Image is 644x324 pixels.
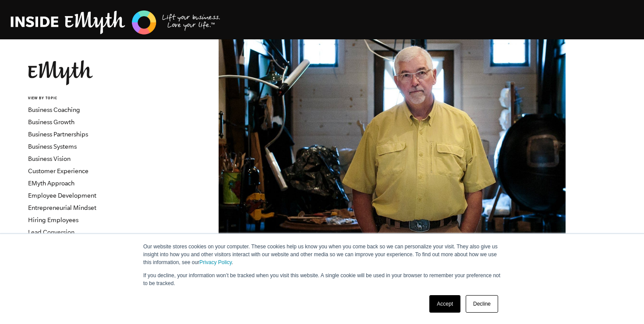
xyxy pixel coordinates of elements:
a: Decline [466,295,498,313]
a: Business Systems [28,143,77,150]
a: EMyth Approach [28,180,74,187]
h6: VIEW BY TOPIC [28,96,134,101]
p: Our website stores cookies on your computer. These cookies help us know you when you come back so... [143,243,501,266]
img: EMyth Business Coaching [11,9,221,36]
a: Business Partnerships [28,131,88,138]
a: Lead Conversion [28,229,74,236]
a: Hiring Employees [28,216,78,223]
a: Business Vision [28,155,71,162]
a: Employee Development [28,192,96,199]
a: Customer Experience [28,167,88,174]
a: Entrepreneurial Mindset [28,204,96,211]
a: Business Growth [28,118,74,125]
p: If you decline, your information won’t be tracked when you visit this website. A single cookie wi... [143,272,501,287]
a: Accept [429,295,460,313]
a: Business Coaching [28,106,80,113]
a: Privacy Policy [199,259,232,265]
img: EMyth [28,60,93,85]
